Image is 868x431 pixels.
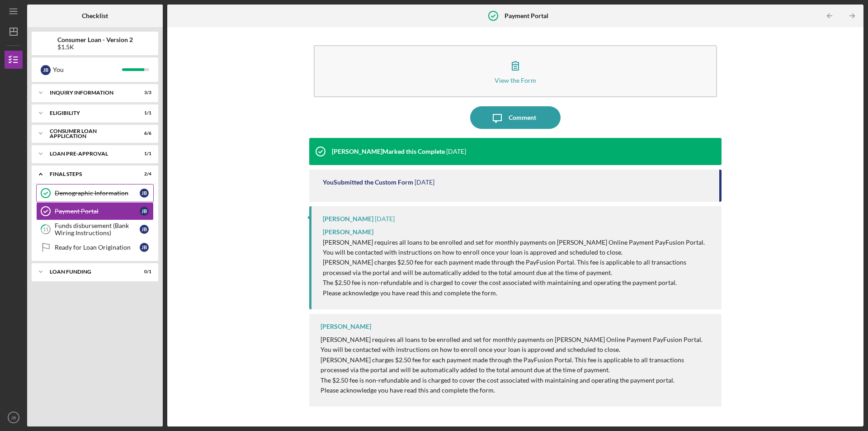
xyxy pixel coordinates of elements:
[11,415,16,420] text: JB
[321,323,371,330] div: [PERSON_NAME]
[135,90,151,95] div: 3 / 3
[323,289,497,297] span: Please acknowledge you have read this and complete the form.
[375,215,395,223] time: 2025-09-03 14:04
[140,207,149,216] div: J B
[415,179,434,186] time: 2025-09-03 16:38
[140,189,149,198] div: J B
[135,131,151,136] div: 6 / 6
[135,171,151,177] div: 2 / 4
[505,12,548,19] b: Payment Portal
[53,62,122,77] div: You
[323,215,373,223] div: [PERSON_NAME]
[50,110,129,116] div: Eligibility
[135,151,151,156] div: 1 / 1
[55,222,140,237] div: Funds disbursement (Bank Wiring Instructions)
[323,258,688,276] span: [PERSON_NAME] charges $2.50 fee for each payment made through the PayFusion Portal. This fee is a...
[509,106,536,129] div: Comment
[36,184,154,202] a: Demographic InformationJB
[321,335,712,355] p: [PERSON_NAME] requires all loans to be enrolled and set for monthly payments on [PERSON_NAME] Onl...
[36,202,154,220] a: Payment PortalJB
[82,12,108,19] b: Checklist
[57,43,133,51] div: $1.5K
[50,128,129,139] div: Consumer Loan Application
[36,238,154,256] a: Ready for Loan OriginationJB
[135,269,151,275] div: 0 / 1
[50,269,129,275] div: Loan Funding
[50,151,129,156] div: Loan Pre-Approval
[323,179,413,186] div: You Submitted the Custom Form
[321,375,712,385] p: The $2.50 fee is non-refundable and is charged to cover the cost associated with maintaining and ...
[55,208,140,215] div: Payment Portal
[36,220,154,238] a: 11Funds disbursement (Bank Wiring Instructions)JB
[135,110,151,116] div: 1 / 1
[332,148,445,155] div: [PERSON_NAME] Marked this Complete
[50,171,129,177] div: FINAL STEPS
[5,408,23,426] button: JB
[50,90,129,95] div: Inquiry Information
[41,65,51,75] div: J B
[57,36,133,43] b: Consumer Loan - Version 2
[140,243,149,252] div: J B
[43,227,48,232] tspan: 11
[446,148,466,155] time: 2025-09-03 16:46
[323,238,706,256] span: [PERSON_NAME] requires all loans to be enrolled and set for monthly payments on [PERSON_NAME] Onl...
[314,45,717,97] button: View the Form
[323,279,677,286] span: The $2.50 fee is non-refundable and is charged to cover the cost associated with maintaining and ...
[321,355,712,375] p: [PERSON_NAME] charges $2.50 fee for each payment made through the PayFusion Portal. This fee is a...
[55,244,140,251] div: Ready for Loan Origination
[55,189,140,197] div: Demographic Information
[495,77,536,84] div: View the Form
[321,385,712,395] p: Please acknowledge you have read this and complete the form.
[323,228,373,236] span: [PERSON_NAME]
[470,106,561,129] button: Comment
[140,225,149,234] div: J B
